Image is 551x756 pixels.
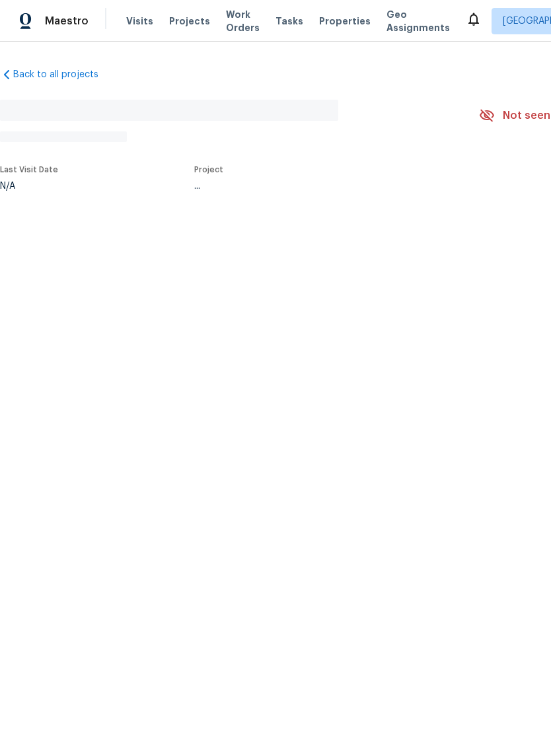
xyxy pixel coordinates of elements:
[226,8,260,34] span: Work Orders
[194,166,223,174] span: Project
[126,15,153,28] span: Visits
[194,182,448,191] div: ...
[45,15,89,28] span: Maestro
[169,15,210,28] span: Projects
[386,8,450,34] span: Geo Assignments
[319,15,371,28] span: Properties
[275,17,303,26] span: Tasks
